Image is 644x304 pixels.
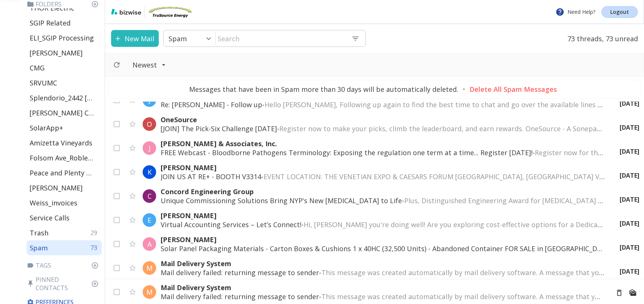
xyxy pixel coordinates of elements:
input: Search [216,31,345,46]
p: [DATE] [620,171,639,180]
div: SGIP Related [27,15,102,30]
p: Messages that have been in Spam more than 30 days will be automatically deleted. [189,85,458,94]
p: Amizetta Vineyards [30,138,92,147]
p: CMG [30,63,45,72]
button: Mark as Read [626,286,639,300]
p: M [146,288,152,297]
p: 73 threads, 73 unread [563,30,638,47]
button: Move to Trash [612,286,626,300]
p: Re: [PERSON_NAME] - Follow up - [161,100,605,109]
button: Delete All Spam Messages [466,82,560,97]
div: ELI_SGIP Processing [27,30,102,45]
div: Weiss_invoices [27,195,102,210]
div: Service Calls [27,210,102,225]
p: [PERSON_NAME] CPA Financial [30,108,94,117]
p: [DATE] [620,243,639,252]
div: [PERSON_NAME] CPA Financial [27,105,102,120]
p: K [147,168,152,177]
div: Splendorio_2442 [GEOGRAPHIC_DATA] [27,90,102,105]
p: Delete All Spam Messages [469,85,557,94]
p: SGIP Related [30,18,71,27]
p: [PERSON_NAME] [161,235,605,244]
button: Refresh [110,58,123,72]
img: bizwise [111,9,141,15]
p: Spam [30,243,48,252]
img: TruSource Energy, Inc. [147,6,193,18]
p: Weiss_invoices [30,198,77,207]
p: O [147,120,152,129]
p: Pinned Contacts [27,276,102,292]
p: Logout [610,9,629,15]
p: Spam [169,34,187,43]
button: Filter [125,57,173,73]
p: [PERSON_NAME] [161,163,605,172]
div: [PERSON_NAME] [27,45,102,60]
div: Trash29 [27,225,102,240]
p: [PERSON_NAME] [30,183,83,192]
p: Mail delivery failed: returning message to sender - [161,268,605,277]
p: Need Help? [555,7,595,16]
p: ELI_SGIP Processing [30,33,94,42]
p: M [146,264,152,273]
p: [PERSON_NAME] & Associates, Inc. [161,139,605,148]
p: Peace and Plenty Farms [30,168,94,177]
div: CMG [27,60,102,75]
div: SolarApp+ [27,120,102,135]
p: Folsom Ave_Robleto [30,153,94,162]
div: SRVUMC [27,75,102,90]
p: FREE Webcast - Bloodborne Pathogens Terminology: Exposing the regulation one term at a time... Re... [161,148,605,157]
p: OneSource [161,115,605,124]
p: [DATE] [620,123,639,132]
p: 73 [90,244,100,252]
p: [JOIN] The Pick-Six Challenge [DATE] - [161,124,605,133]
p: Unique Commissioning Solutions Bring NYP's New [MEDICAL_DATA] to Life - [161,196,605,205]
p: [PERSON_NAME] [161,211,605,220]
div: Folsom Ave_Robleto [27,150,102,165]
p: [PERSON_NAME] [30,48,83,57]
div: Spam73 [27,240,102,255]
p: [DATE] [620,267,639,276]
p: SolarApp+ [30,123,63,132]
p: Trash [30,228,48,237]
p: Mail delivery failed: returning message to sender - [161,292,603,301]
p: J [149,144,150,153]
p: [DATE] [620,195,639,204]
p: 29 [90,229,100,237]
p: Solar Panel Packaging Materials - Carton Boxes & Cushions 1 x 40HC (32,500 Units) - Abandoned Con... [161,244,605,253]
p: Tags [27,261,102,270]
a: Logout [601,6,638,18]
div: Amizetta Vineyards [27,135,102,150]
p: Mail Delivery System [161,283,603,292]
div: Peace and Plenty Farms [27,165,102,180]
p: Service Calls [30,213,69,222]
p: Virtual Accounting Services – Let’s Connect! - [161,220,605,229]
p: Concord Engineering Group [161,187,605,196]
button: New Mail [111,30,159,47]
div: [PERSON_NAME] [27,180,102,195]
p: A [147,240,152,249]
p: Mail Delivery System [161,259,605,268]
p: Splendorio_2442 [GEOGRAPHIC_DATA] [30,93,94,102]
p: JOIN US AT RE+ - BOOTH V3314 - [161,172,605,181]
p: C [147,192,152,201]
p: [DATE] [620,147,639,156]
p: [DATE] [620,219,639,228]
p: SRVUMC [30,78,57,87]
p: [DATE] [620,99,639,108]
p: E [147,216,151,225]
